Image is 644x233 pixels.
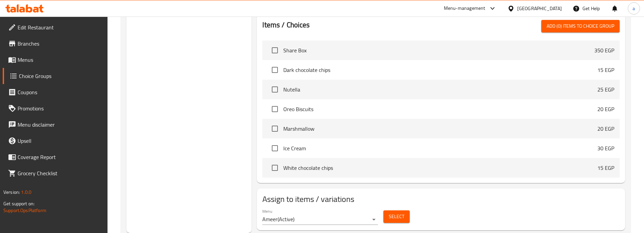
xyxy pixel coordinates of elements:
[597,144,614,152] p: 30 EGP
[262,209,272,213] label: Menu
[3,199,34,208] span: Get support on:
[3,100,108,116] a: Promotions
[18,40,102,48] span: Branches
[262,194,620,205] h2: Assign to items / variations
[3,35,108,52] a: Branches
[597,66,614,74] p: 15 EGP
[283,66,597,74] span: Dark chocolate chips
[283,46,594,54] span: Share Box
[3,52,108,68] a: Menus
[3,188,20,197] span: Version:
[268,63,282,77] span: Select choice
[283,85,597,94] span: Nutella
[268,102,282,116] span: Select choice
[597,85,614,94] p: 25 EGP
[633,5,635,12] span: a
[597,105,614,113] p: 20 EGP
[262,214,378,225] div: Ameer(Active)
[3,68,108,84] a: Choice Groups
[517,5,562,12] div: [GEOGRAPHIC_DATA]
[18,121,102,129] span: Menu disclaimer
[547,22,614,30] span: Add (0) items to choice group
[268,141,282,155] span: Select choice
[3,19,108,35] a: Edit Restaurant
[18,137,102,145] span: Upsell
[597,125,614,133] p: 20 EGP
[3,149,108,165] a: Coverage Report
[283,164,597,172] span: White chocolate chips
[383,210,410,223] button: Select
[21,188,31,197] span: 1.0.0
[3,165,108,181] a: Grocery Checklist
[18,104,102,112] span: Promotions
[18,23,102,31] span: Edit Restaurant
[18,169,102,177] span: Grocery Checklist
[268,122,282,136] span: Select choice
[283,144,597,152] span: Ice Cream
[283,105,597,113] span: Oreo Biscuits
[268,161,282,175] span: Select choice
[3,206,46,215] a: Support.OpsPlatform
[283,125,597,133] span: Marshmallow
[268,43,282,57] span: Select choice
[18,56,102,64] span: Menus
[262,20,310,30] h2: Items / Choices
[19,72,102,80] span: Choice Groups
[594,46,614,54] p: 350 EGP
[389,212,404,221] span: Select
[541,20,620,32] button: Add (0) items to choice group
[3,84,108,100] a: Coupons
[597,164,614,172] p: 15 EGP
[3,116,108,133] a: Menu disclaimer
[444,4,485,12] div: Menu-management
[3,133,108,149] a: Upsell
[18,88,102,96] span: Coupons
[18,153,102,161] span: Coverage Report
